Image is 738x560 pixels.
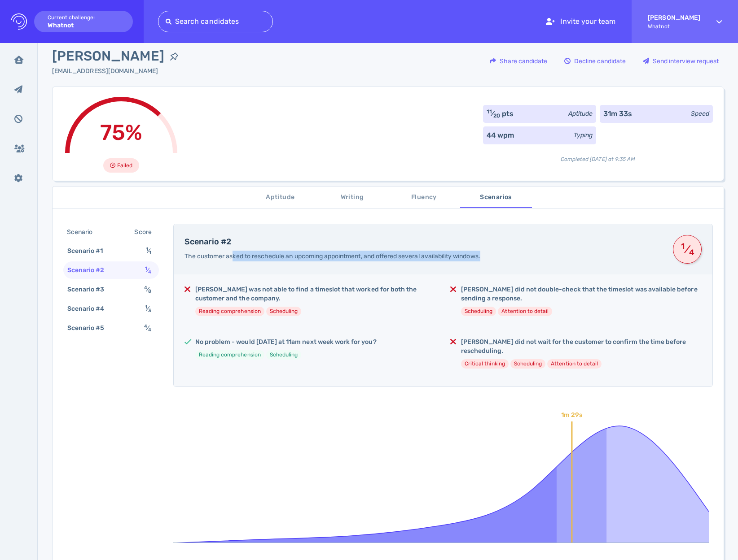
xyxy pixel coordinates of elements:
li: Attention to detail [547,359,602,369]
span: ⁄ [145,305,151,313]
li: Scheduling [266,350,302,360]
text: 1m 29s [561,411,582,419]
li: Attention to detail [498,307,552,316]
span: ⁄ [144,324,151,332]
span: Writing [322,192,383,203]
div: Scenario [65,226,103,239]
h5: No problem - would [DATE] at 11am next week work for you? [195,338,377,347]
div: Share candidate [485,51,552,71]
div: 31m 33s [603,109,632,119]
li: Scheduling [510,359,546,369]
span: Scenarios [466,192,527,203]
sup: 1 [680,245,686,247]
span: ⁄ [144,286,151,293]
div: ⁄ pts [487,109,514,119]
sub: 4 [148,269,151,275]
sup: 4 [144,323,147,329]
sub: 4 [688,252,695,253]
span: Fluency [394,192,455,203]
div: Click to copy the email address [52,66,184,76]
div: Typing [574,130,593,140]
strong: [PERSON_NAME] [648,14,700,22]
button: Share candidate [485,50,552,72]
span: 75% [100,120,142,145]
li: Critical thinking [461,359,509,369]
span: Failed [117,160,132,171]
div: Scenario #1 [66,244,114,257]
sub: 4 [148,327,151,333]
sup: 1 [146,246,148,252]
div: Scenario #3 [66,283,115,296]
span: Aptitude [250,192,311,203]
sup: 4 [144,285,147,291]
div: Scenario #4 [66,302,115,315]
h5: [PERSON_NAME] was not able to find a timeslot that worked for both the customer and the company. [195,285,436,303]
sup: 11 [487,109,492,115]
li: Scheduling [266,307,302,316]
div: Completed [DATE] at 9:35 AM [483,148,713,163]
h5: [PERSON_NAME] did not double-check that the timeslot was available before sending a response. [461,285,702,303]
h4: Scenario #2 [184,237,662,247]
sub: 20 [493,113,500,119]
li: Scheduling [461,307,496,316]
div: Speed [691,109,709,118]
div: Aptitude [568,109,593,118]
span: Whatnot [648,23,700,30]
span: ⁄ [145,266,151,274]
sub: 1 [149,250,151,256]
span: [PERSON_NAME] [52,46,164,66]
div: Scenario #5 [66,321,115,334]
div: Send interview request [638,51,723,71]
sub: 3 [148,308,151,313]
li: Reading comprehension [195,350,264,360]
sub: 8 [148,288,151,294]
li: Reading comprehension [195,307,264,316]
div: Decline candidate [560,51,630,71]
sup: 1 [145,265,147,271]
div: 44 wpm [487,130,514,141]
h5: [PERSON_NAME] did not wait for the customer to confirm the time before rescheduling. [461,338,702,356]
div: Scenario #2 [66,264,115,277]
button: Decline candidate [559,50,631,72]
span: ⁄ [146,247,151,255]
span: The customer asked to reschedule an upcoming appointment, and offered several availability windows. [184,252,480,260]
button: Send interview request [638,50,724,72]
span: ⁄ [680,241,695,257]
div: Score [132,226,157,239]
sup: 1 [145,304,147,310]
